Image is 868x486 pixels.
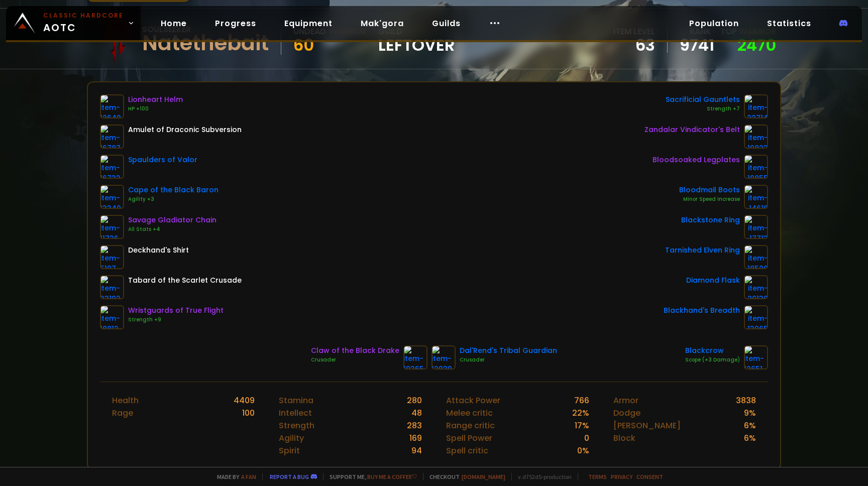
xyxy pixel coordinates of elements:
[100,94,124,118] img: item-12640
[279,444,300,457] div: Spirit
[685,356,740,364] div: Scope (+3 Damage)
[293,34,314,56] span: 60
[378,38,455,53] span: LEFTOVER
[241,473,256,480] a: a fan
[574,394,589,407] div: 766
[276,13,341,34] a: Equipment
[575,419,589,432] div: 17 %
[613,38,655,53] div: 63
[446,432,492,444] div: Spell Power
[353,13,412,34] a: Mak'gora
[665,245,740,256] div: Tarnished Elven Ring
[744,432,756,444] div: 6 %
[407,419,422,432] div: 283
[128,245,189,256] div: Deckhand's Shirt
[207,13,264,34] a: Progress
[462,473,505,480] a: [DOMAIN_NAME]
[211,473,256,480] span: Made by
[128,195,219,203] div: Agility +3
[744,407,756,419] div: 9 %
[100,155,124,179] img: item-16733
[407,394,422,407] div: 280
[680,38,714,53] a: 9741
[460,356,557,364] div: Crusader
[744,419,756,432] div: 6 %
[446,394,500,407] div: Attack Power
[446,407,493,419] div: Melee critic
[279,432,304,444] div: Agility
[460,345,557,356] div: Dal'Rend's Tribal Guardian
[100,275,124,299] img: item-23192
[128,105,183,113] div: HP +100
[424,13,469,34] a: Guilds
[431,345,456,370] img: item-12939
[100,305,124,329] img: item-18812
[242,407,255,419] div: 100
[681,215,740,225] div: Blackstone Ring
[744,305,768,329] img: item-13965
[744,185,768,209] img: item-14616
[311,356,399,364] div: Crusader
[744,94,768,118] img: item-22714
[270,473,309,480] a: Report a bug
[446,444,488,457] div: Spell critic
[613,407,640,419] div: Dodge
[613,432,635,444] div: Block
[744,155,768,179] img: item-19855
[100,125,124,149] img: item-16787
[644,125,740,135] div: Zandalar Vindicator's Belt
[584,432,589,444] div: 0
[737,34,776,56] a: 2470
[128,215,216,225] div: Savage Gladiator Chain
[323,473,417,480] span: Support me,
[744,245,768,269] img: item-18500
[636,473,663,480] a: Consent
[653,155,740,165] div: Bloodsoaked Legplates
[744,125,768,149] img: item-19823
[611,473,632,480] a: Privacy
[128,155,197,165] div: Spaulders of Valor
[759,13,819,34] a: Statistics
[511,473,572,480] span: v. d752d5 - production
[679,195,740,203] div: Minor Speed Increase
[664,305,740,316] div: Blackhand's Breadth
[744,345,768,370] img: item-12651
[112,407,133,419] div: Rage
[411,407,422,419] div: 48
[367,473,417,480] a: Buy me a coffee
[100,245,124,269] img: item-5107
[446,419,495,432] div: Range critic
[423,473,505,480] span: Checkout
[234,394,255,407] div: 4409
[128,125,242,135] div: Amulet of Draconic Subversion
[128,316,224,324] div: Strength +9
[43,11,124,35] span: AOTC
[744,215,768,239] img: item-17713
[279,419,314,432] div: Strength
[666,105,740,113] div: Strength +7
[128,185,219,195] div: Cape of the Black Baron
[666,94,740,105] div: Sacrificial Gauntlets
[403,345,427,370] img: item-19365
[577,444,589,457] div: 0 %
[128,275,242,286] div: Tabard of the Scarlet Crusade
[311,345,399,356] div: Claw of the Black Drake
[736,394,756,407] div: 3838
[128,94,183,105] div: Lionheart Helm
[588,473,607,480] a: Terms
[679,185,740,195] div: Bloodmail Boots
[128,305,224,316] div: Wristguards of True Flight
[613,394,638,407] div: Armor
[100,185,124,209] img: item-13340
[279,407,312,419] div: Intellect
[153,13,195,34] a: Home
[43,11,124,20] small: Classic Hardcore
[744,275,768,299] img: item-20130
[613,419,681,432] div: [PERSON_NAME]
[681,13,747,34] a: Population
[128,225,216,233] div: All Stats +4
[378,25,455,53] div: guild
[142,36,269,51] div: Natethebait
[6,6,141,40] a: Classic HardcoreAOTC
[279,394,313,407] div: Stamina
